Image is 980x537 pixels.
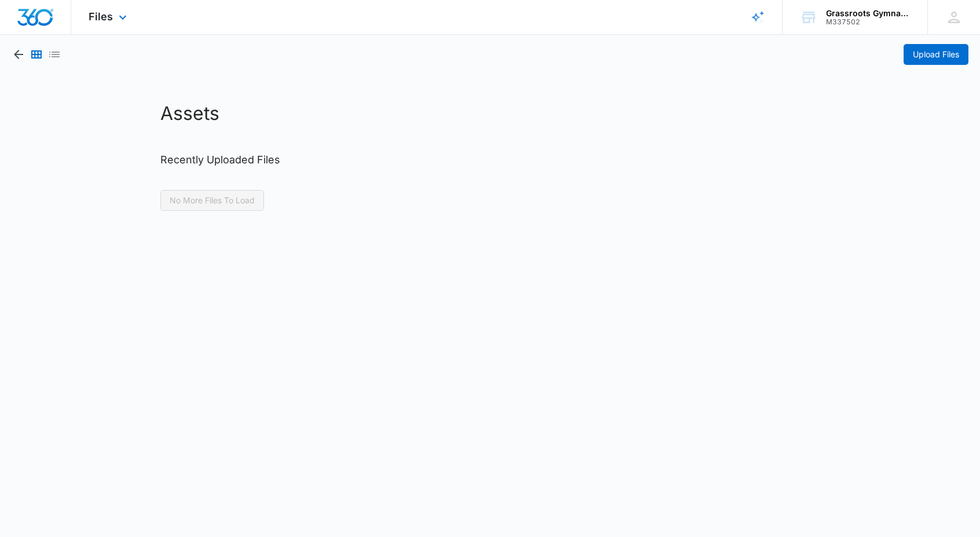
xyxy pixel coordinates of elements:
[904,44,968,65] button: Upload Files
[913,48,959,61] span: Upload Files
[160,152,820,167] h2: Recently Uploaded Files
[826,18,911,26] div: account id
[30,48,43,61] button: Grid View
[160,190,264,211] button: No More Files To Load
[47,48,61,61] button: List View
[89,10,113,23] span: Files
[160,100,820,127] h1: Assets
[826,9,911,18] div: account name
